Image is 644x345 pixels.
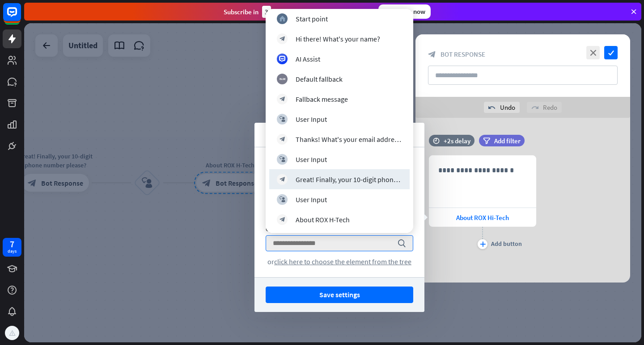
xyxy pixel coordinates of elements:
i: block_bot_response [280,96,285,102]
div: User Input [296,155,327,164]
i: block_bot_response [280,176,285,182]
div: or [266,257,413,266]
div: Fallback message [296,95,348,104]
div: About ROX H-Tech [296,215,350,224]
div: 3 [262,6,271,18]
i: home_2 [280,16,285,21]
div: Redo [527,102,562,113]
span: Bot Response [441,50,485,58]
span: Add filter [494,137,521,145]
i: block_bot_response [428,50,436,58]
span: click here to choose the element from the tree [274,257,411,266]
div: +2s delay [444,137,470,145]
div: Hi there! What's your name? [296,34,380,43]
div: Default fallback [296,75,343,83]
i: block_bot_response [280,216,285,222]
i: check [604,46,618,59]
div: Great! Finally, your 10-digit phone number please? [296,175,402,184]
div: Subscribe now [378,4,431,19]
span: About ROX Hi-Tech [456,213,509,222]
i: block_user_input [280,116,285,122]
div: days [8,248,17,254]
div: Go to [266,225,413,233]
i: block_bot_response [280,36,285,42]
i: plus [480,241,486,247]
div: Subscribe in days to get your first month for $1 [224,6,371,18]
i: block_fallback [280,76,285,82]
div: Undo [484,102,520,113]
div: Start point [296,14,328,23]
i: time [433,137,440,144]
img: f599820105ac0f7000bd.png [6,327,18,339]
i: filter [483,137,490,144]
i: search [397,239,406,248]
div: Add button [491,240,522,248]
div: Thanks! What's your email address? [296,135,402,144]
i: block_user_input [280,156,285,162]
button: Save settings [266,287,413,303]
div: 7 [10,240,14,248]
div: AI Assist [296,54,320,63]
i: close [586,46,600,59]
i: redo [531,104,538,111]
div: User Input [296,115,327,124]
a: 7 days [3,238,21,257]
i: block_bot_response [280,136,285,142]
i: undo [488,104,496,111]
div: User Input [296,195,327,204]
i: block_user_input [280,196,285,202]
